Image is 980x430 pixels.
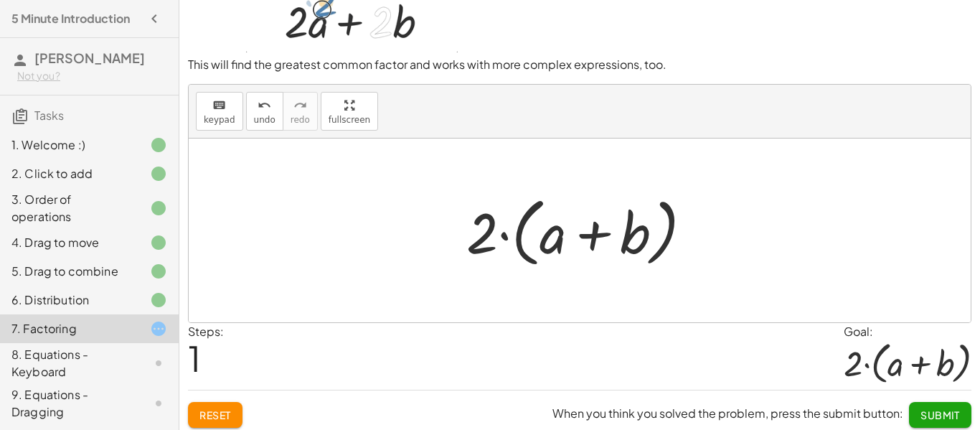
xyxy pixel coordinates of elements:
[199,408,231,421] span: Reset
[920,408,960,421] span: Submit
[17,69,167,83] div: Not you?
[258,97,271,114] i: undo
[188,324,224,339] label: Steps:
[909,402,971,428] button: Submit
[552,406,903,421] span: When you think you solved the problem, press the submit button:
[246,92,283,131] button: undoundo
[150,136,167,154] i: Task finished.
[150,320,167,337] i: Task started.
[188,336,201,380] span: 1
[150,263,167,280] i: Task finished.
[254,115,275,125] span: undo
[212,97,226,114] i: keyboard
[11,291,127,309] div: 6. Distribution
[150,291,167,309] i: Task finished.
[34,50,145,66] span: [PERSON_NAME]
[11,386,127,421] div: 9. Equations - Dragging
[34,108,64,123] span: Tasks
[188,57,971,73] p: This will find the greatest common factor and works with more complex expressions, too.
[196,92,243,131] button: keyboardkeypad
[150,234,167,251] i: Task finished.
[11,191,127,225] div: 3. Order of operations
[11,10,130,27] h4: 5 Minute Introduction
[11,165,127,182] div: 2. Click to add
[11,263,127,280] div: 5. Drag to combine
[11,320,127,337] div: 7. Factoring
[293,97,307,114] i: redo
[188,402,242,428] button: Reset
[844,323,971,340] div: Goal:
[321,92,378,131] button: fullscreen
[291,115,310,125] span: redo
[11,346,127,380] div: 8. Equations - Keyboard
[329,115,370,125] span: fullscreen
[150,355,167,372] i: Task not started.
[204,115,235,125] span: keypad
[150,200,167,217] i: Task finished.
[11,136,127,154] div: 1. Welcome :)
[11,234,127,251] div: 4. Drag to move
[283,92,318,131] button: redoredo
[150,165,167,182] i: Task finished.
[150,395,167,412] i: Task not started.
